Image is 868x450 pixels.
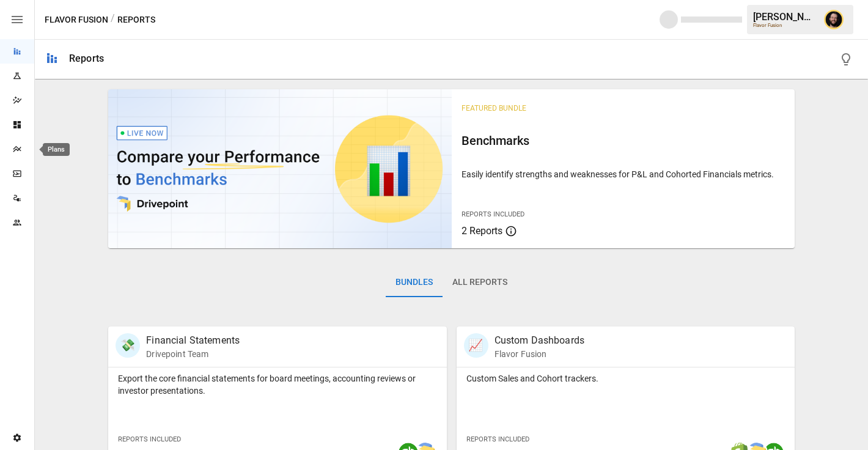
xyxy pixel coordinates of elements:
[462,210,524,218] span: Reports Included
[146,333,240,348] p: Financial Statements
[443,268,517,297] button: All Reports
[495,333,585,348] p: Custom Dashboards
[462,168,785,180] p: Easily identify strengths and weaknesses for P&L and Cohorted Financials metrics.
[466,435,529,443] span: Reports Included
[462,131,785,150] h6: Benchmarks
[466,372,785,385] p: Custom Sales and Cohort trackers.
[464,333,488,358] div: 📈
[146,348,240,360] p: Drivepoint Team
[462,104,526,112] span: Featured Bundle
[462,225,502,237] span: 2 Reports
[45,12,108,28] button: Flavor Fusion
[817,2,851,37] button: Ciaran Nugent
[118,372,436,397] p: Export the core financial statements for board meetings, accounting reviews or investor presentat...
[69,53,104,64] div: Reports
[753,23,817,28] div: Flavor Fusion
[43,143,70,156] div: Plans
[753,11,817,23] div: [PERSON_NAME]
[495,348,585,360] p: Flavor Fusion
[111,12,115,28] div: /
[386,268,443,297] button: Bundles
[108,89,451,248] img: video thumbnail
[824,10,844,29] img: Ciaran Nugent
[118,435,181,443] span: Reports Included
[116,333,140,358] div: 💸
